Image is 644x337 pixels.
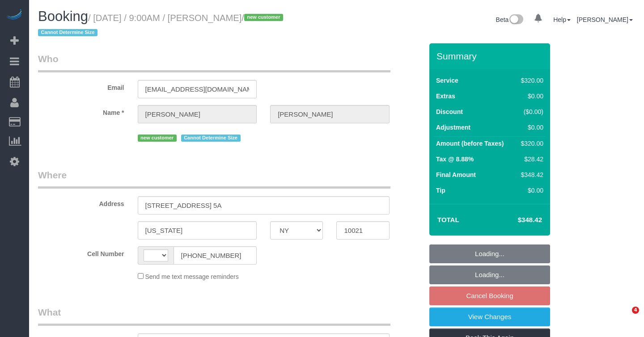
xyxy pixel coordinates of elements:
iframe: Intercom live chat [614,307,635,328]
a: Beta [496,16,524,23]
small: / [DATE] / 9:00AM / [PERSON_NAME] [38,13,286,38]
span: new customer [138,135,177,142]
div: $320.00 [517,76,543,85]
input: Email [138,80,257,98]
img: New interface [508,14,523,26]
span: Cannot Determine Size [38,29,97,36]
label: Final Amount [436,170,476,179]
div: $348.42 [517,170,543,179]
input: First Name [138,105,257,123]
input: Cell Number [174,246,257,265]
a: Help [553,16,571,23]
span: Cannot Determine Size [181,135,241,142]
label: Tip [436,186,445,195]
span: Send me text message reminders [145,273,238,280]
label: Cell Number [31,246,131,258]
div: $320.00 [517,139,543,148]
h4: $348.42 [491,216,542,224]
span: Booking [38,8,88,24]
span: 4 [632,307,639,314]
div: $28.42 [517,155,543,164]
input: Last Name [270,105,390,123]
input: City [138,221,257,240]
label: Service [436,76,458,85]
label: Extras [436,92,455,101]
label: Name * [31,105,131,117]
a: View Changes [429,308,550,326]
div: $0.00 [517,123,543,132]
strong: Total [437,216,459,223]
div: $0.00 [517,92,543,101]
a: [PERSON_NAME] [577,16,633,23]
div: ($0.00) [517,107,543,116]
label: Tax @ 8.88% [436,155,474,164]
input: Zip Code [336,221,389,240]
label: Address [31,196,131,208]
legend: Who [38,52,390,72]
legend: What [38,306,390,326]
span: new customer [244,14,283,21]
legend: Where [38,168,390,189]
label: Adjustment [436,123,470,132]
img: Automaid Logo [5,9,23,21]
h3: Summary [436,51,546,61]
label: Amount (before Taxes) [436,139,504,148]
label: Email [31,80,131,92]
div: $0.00 [517,186,543,195]
label: Discount [436,107,463,116]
